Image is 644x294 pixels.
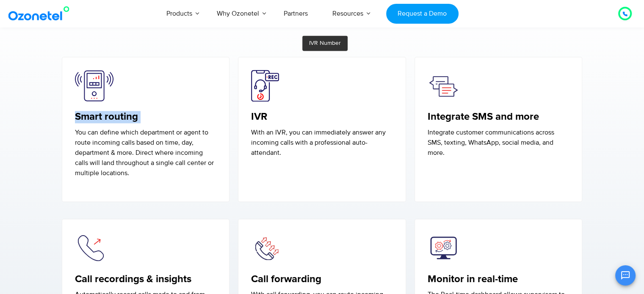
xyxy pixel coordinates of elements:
[75,127,217,178] p: You can define which department or agent to route incoming calls based on time, day, department &...
[75,273,217,285] h5: Call recordings & insights
[251,111,393,123] h5: IVR
[428,273,569,285] h5: Monitor in real-time
[428,111,569,123] h5: Integrate SMS and more
[75,111,217,123] h5: Smart routing
[251,273,393,285] h5: Call forwarding
[428,127,569,158] p: Integrate customer communications across SMS, texting, WhatsApp, social media, and more.
[615,265,636,286] button: Open chat
[386,4,459,24] a: Request a Demo
[251,127,393,158] p: With an IVR, you can immediately answer any incoming calls with a professional auto-attendant.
